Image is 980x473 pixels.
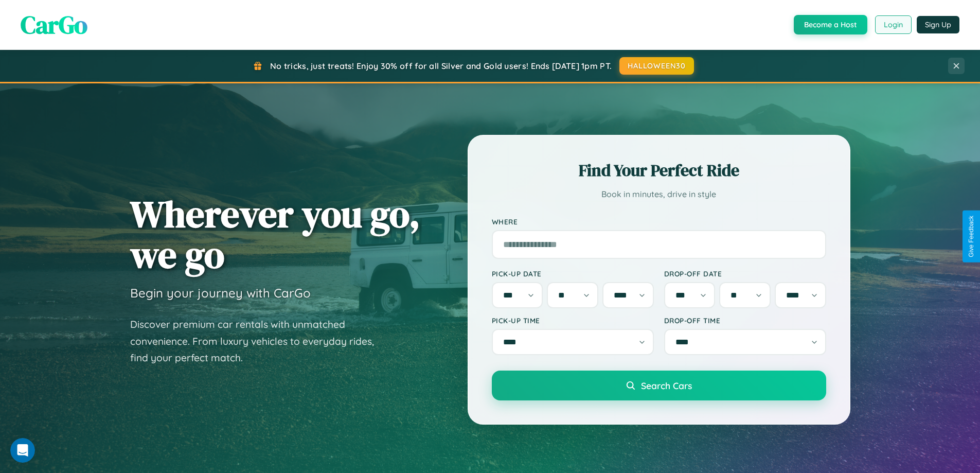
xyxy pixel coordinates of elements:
[917,16,959,33] button: Sign Up
[492,269,654,278] label: Pick-up Date
[641,380,692,391] span: Search Cars
[21,8,87,42] span: CarGo
[664,316,826,325] label: Drop-off Time
[270,61,612,71] span: No tricks, just treats! Enjoy 30% off for all Silver and Gold users! Ends [DATE] 1pm PT.
[492,217,826,226] label: Where
[492,371,826,400] button: Search Cars
[968,216,975,257] div: Give Feedback
[619,57,694,75] button: HALLOWEEN30
[664,269,826,278] label: Drop-off Date
[492,187,826,202] p: Book in minutes, drive in style
[130,285,311,301] h3: Begin your journey with CarGo
[492,159,826,182] h2: Find Your Perfect Ride
[875,15,912,34] button: Login
[10,438,35,463] iframe: Intercom live chat
[130,194,420,275] h1: Wherever you go, we go
[794,15,867,34] button: Become a Host
[492,316,654,325] label: Pick-up Time
[130,316,387,366] p: Discover premium car rentals with unmatched convenience. From luxury vehicles to everyday rides, ...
